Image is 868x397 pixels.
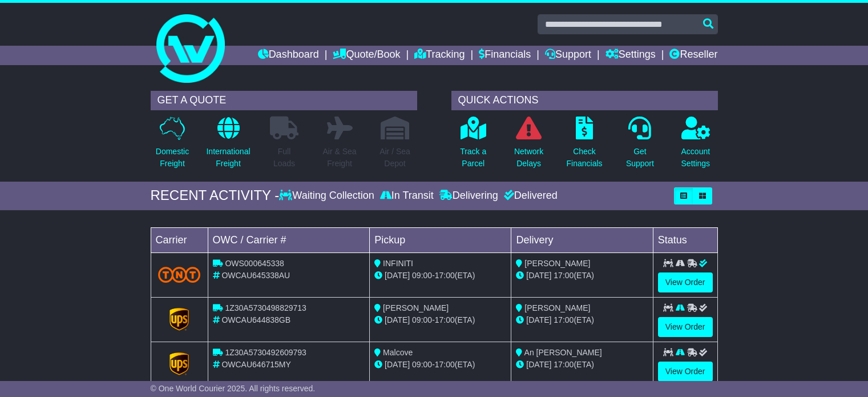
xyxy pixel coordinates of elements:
[151,384,316,393] span: © One World Courier 2025. All rights reserved.
[451,91,718,110] div: QUICK ACTIONS
[221,271,290,280] span: OWCAU645338AU
[437,190,501,202] div: Delivering
[605,46,656,65] a: Settings
[169,308,189,331] img: GetCarrierServiceLogo
[524,303,590,312] span: [PERSON_NAME]
[658,362,713,382] a: View Order
[383,259,413,268] span: INFINITI
[526,360,551,369] span: [DATE]
[412,315,432,324] span: 09:00
[221,360,290,369] span: OWCAU646715MY
[460,146,486,170] p: Track a Parcel
[208,227,370,252] td: OWC / Carrier #
[377,190,437,202] div: In Transit
[333,46,400,65] a: Quote/Book
[225,348,306,357] span: 1Z30A5730492609793
[479,46,531,65] a: Financials
[567,146,603,170] p: Check Financials
[151,187,280,204] div: RECENT ACTIVITY -
[524,348,602,357] span: An [PERSON_NAME]
[524,259,590,268] span: [PERSON_NAME]
[158,267,201,282] img: TNT_Domestic.png
[225,303,306,312] span: 1Z30A5730498829713
[526,271,551,280] span: [DATE]
[501,190,558,202] div: Delivered
[554,315,574,324] span: 17:00
[625,116,655,176] a: GetSupport
[626,146,654,170] p: Get Support
[370,227,511,252] td: Pickup
[526,315,551,324] span: [DATE]
[412,360,432,369] span: 09:00
[221,315,290,324] span: OWCAU644838GB
[653,227,717,252] td: Status
[322,146,356,170] p: Air & Sea Freight
[385,315,410,324] span: [DATE]
[459,116,487,176] a: Track aParcel
[514,116,544,176] a: NetworkDelays
[383,348,413,357] span: Malcove
[435,271,455,280] span: 17:00
[554,271,574,280] span: 17:00
[155,116,189,176] a: DomesticFreight
[383,303,449,312] span: [PERSON_NAME]
[156,146,189,170] p: Domestic Freight
[669,46,717,65] a: Reseller
[658,317,713,337] a: View Order
[514,146,543,170] p: Network Delays
[151,227,208,252] td: Carrier
[279,190,377,202] div: Waiting Collection
[151,91,417,110] div: GET A QUOTE
[412,271,432,280] span: 09:00
[516,314,648,326] div: (ETA)
[225,259,284,268] span: OWS000645338
[374,359,506,371] div: - (ETA)
[658,272,713,292] a: View Order
[258,46,319,65] a: Dashboard
[206,146,250,170] p: International Freight
[374,314,506,326] div: - (ETA)
[414,46,465,65] a: Tracking
[554,360,574,369] span: 17:00
[516,359,648,371] div: (ETA)
[545,46,591,65] a: Support
[511,227,653,252] td: Delivery
[385,271,410,280] span: [DATE]
[681,146,710,170] p: Account Settings
[270,146,298,170] p: Full Loads
[435,315,455,324] span: 17:00
[566,116,603,176] a: CheckFinancials
[435,360,455,369] span: 17:00
[374,270,506,282] div: - (ETA)
[205,116,251,176] a: InternationalFreight
[380,146,410,170] p: Air / Sea Depot
[516,270,648,282] div: (ETA)
[169,352,189,375] img: GetCarrierServiceLogo
[385,360,410,369] span: [DATE]
[681,116,711,176] a: AccountSettings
